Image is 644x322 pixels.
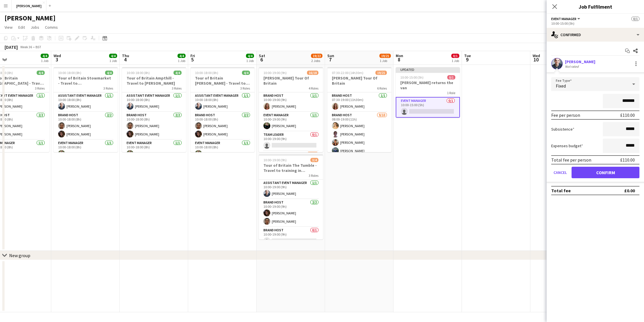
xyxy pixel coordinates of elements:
a: View [2,24,15,31]
span: 4/4 [37,71,45,75]
span: Fri [190,53,195,58]
app-card-role: Brand Host9/1008:00-19:00 (11h)[PERSON_NAME][PERSON_NAME][PERSON_NAME][PERSON_NAME] [327,112,391,206]
span: Tue [464,53,471,58]
app-card-role: Brand Host0/110:00-19:00 (9h) [259,227,323,247]
span: 10:00-18:00 (8h) [58,71,81,75]
app-job-card: 10:00-18:00 (8h)4/4Tour of Britain [PERSON_NAME] - Travel to The Tumble/[GEOGRAPHIC_DATA]3 RolesA... [190,67,255,152]
h1: [PERSON_NAME] [5,14,56,22]
span: 07:30-22:00 (14h30m) [332,71,363,75]
div: 10:00-15:00 (5h) [551,21,639,26]
span: 3 Roles [172,86,182,90]
span: 10:00-19:00 (9h) [263,158,287,162]
span: Wed [54,53,61,58]
span: 4/4 [109,54,117,58]
div: 1 Job [178,59,185,63]
app-job-card: 10:00-19:00 (9h)3/4Tour of Britain The Tumble - Travel to training in [GEOGRAPHIC_DATA]3 RolesAss... [259,154,323,239]
app-card-role: Brand Host1/107:30-19:00 (11h30m)[PERSON_NAME] [327,92,391,112]
div: Confirmed [547,28,644,42]
span: Fixed [556,83,566,89]
span: Week 36 [19,45,33,49]
app-card-role: Assistant Event Manager1/110:00-18:00 (8h)[PERSON_NAME] [54,92,118,112]
div: [PERSON_NAME] [565,59,595,64]
h3: Job Fulfilment [547,3,644,10]
span: 3 [53,56,61,63]
span: 0/1 [447,75,455,79]
app-job-card: Updated10:00-15:00 (5h)0/1[PERSON_NAME] returns the van1 RoleEvent Manager0/110:00-15:00 (5h) [396,67,460,118]
span: 19/21 [379,54,391,58]
div: New group [9,253,30,258]
span: 1 Role [447,91,455,95]
span: 3 Roles [309,173,318,178]
span: 10 [532,56,540,63]
span: View [5,25,13,30]
h3: Tour of Britain Stowmarket - Travel to [GEOGRAPHIC_DATA] [54,75,118,86]
span: Sun [327,53,334,58]
div: 1 Job [380,59,391,63]
app-job-card: 10:00-19:00 (9h)16/18[PERSON_NAME] Tour Of Britain4 RolesBrand Host1/110:00-19:00 (9h)[PERSON_NAM... [259,67,323,152]
span: 4/4 [41,54,49,58]
div: 2 Jobs [311,59,322,63]
app-job-card: 07:30-22:00 (14h30m)19/21[PERSON_NAME] Tour Of Britain6 RolesBrand Host1/107:30-19:00 (11h30m)[PE... [327,67,391,152]
app-card-role: Assistant Event Manager1/110:00-18:00 (8h)[PERSON_NAME] [190,92,255,112]
div: [DATE] [5,44,18,50]
app-card-role: Brand Host2/210:00-18:00 (8h)[PERSON_NAME][PERSON_NAME] [190,112,255,140]
label: Expenses budget [551,143,583,148]
app-job-card: 10:00-18:00 (8h)4/4Tour of Britain Stowmarket - Travel to [GEOGRAPHIC_DATA]3 RolesAssistant Event... [54,67,118,152]
span: 3/4 [310,158,318,162]
h3: [PERSON_NAME] Tour Of Britain [259,75,323,86]
app-job-card: 10:00-18:00 (8h)4/4Tour of Britain Ampthill - Travel to [PERSON_NAME]3 RolesAssistant Event Manag... [122,67,186,152]
button: Confirm [572,167,639,178]
span: 10:00-15:00 (5h) [400,75,424,79]
span: 4/4 [242,71,250,75]
span: 0/1 [631,17,639,21]
span: 4/4 [178,54,186,58]
app-card-role: Event Manager1/110:00-18:00 (8h)[PERSON_NAME] [122,140,186,159]
span: 19/22 [311,54,322,58]
button: Event Manager [551,17,581,21]
span: 3 Roles [103,86,113,90]
app-card-role: Brand Host2/210:00-19:00 (9h)[PERSON_NAME][PERSON_NAME] [259,199,323,227]
span: 10:00-18:00 (8h) [195,71,218,75]
a: Edit [16,24,27,31]
div: Fee per person [551,112,580,118]
a: Jobs [28,24,42,31]
app-card-role: Event Manager1/110:00-18:00 (8h)[PERSON_NAME] [54,140,118,159]
span: 9 [463,56,471,63]
div: 1 Job [41,59,48,63]
span: 4/4 [174,71,182,75]
div: Total fee per person [551,157,591,163]
div: £110.00 [620,112,635,118]
h3: Tour of Britain Ampthill - Travel to [PERSON_NAME] [122,75,186,86]
app-card-role: Brand Host1/110:00-19:00 (9h)[PERSON_NAME] [259,92,323,112]
span: Sat [259,53,265,58]
a: Comms [43,24,60,31]
app-card-role: Event Manager1/110:00-18:00 (8h)[PERSON_NAME] [190,140,255,159]
div: 1 Job [109,59,117,63]
app-card-role: Brand Host2/210:00-18:00 (8h)[PERSON_NAME][PERSON_NAME] [54,112,118,140]
app-card-role: Event Manager1/110:00-19:00 (9h)[PERSON_NAME] [259,112,323,131]
span: 5 [190,56,195,63]
button: [PERSON_NAME] [12,0,46,11]
h3: [PERSON_NAME] returns the van [396,80,460,90]
span: 16/18 [307,71,318,75]
span: 8 [395,56,403,63]
span: 7 [326,56,334,63]
span: 4/4 [246,54,254,58]
span: Event Manager [551,17,576,21]
label: Subsistence [551,127,574,132]
span: Edit [18,25,25,30]
span: 3 Roles [240,86,250,90]
span: 6 Roles [377,86,387,90]
app-card-role: Team Leader0/110:00-19:00 (9h) [259,131,323,151]
div: £0.00 [624,188,635,193]
span: 19/21 [375,71,387,75]
div: BST [36,45,41,49]
span: 4 Roles [309,86,318,90]
app-card-role: Assistant Event Manager1/110:00-19:00 (9h)[PERSON_NAME] [259,180,323,199]
span: Thu [122,53,129,58]
h3: Tour of Britain The Tumble - Travel to training in [GEOGRAPHIC_DATA] [259,163,323,173]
